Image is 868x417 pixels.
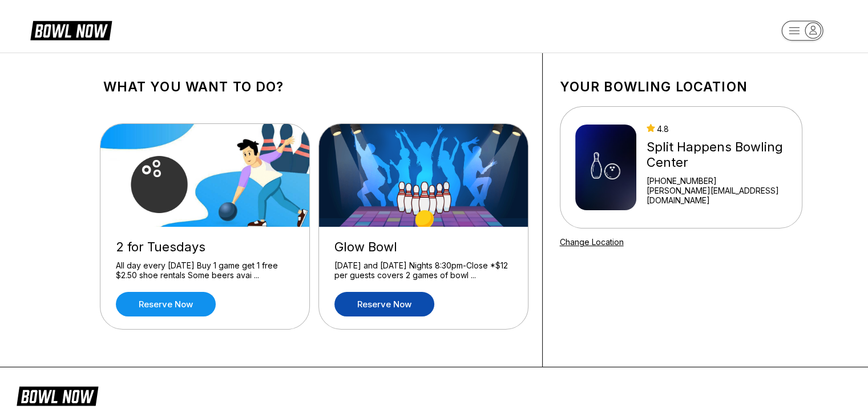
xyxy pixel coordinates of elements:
div: Glow Bowl [334,239,512,255]
h1: Your bowling location [560,79,802,95]
a: Change Location [560,237,624,247]
img: Split Happens Bowling Center [575,125,636,210]
div: 2 for Tuesdays [116,239,294,255]
a: Reserve now [116,292,216,316]
div: 4.8 [647,124,787,134]
a: Reserve now [334,292,434,316]
div: [PHONE_NUMBER] [647,176,787,186]
a: [PERSON_NAME][EMAIL_ADDRESS][DOMAIN_NAME] [647,186,787,205]
h1: What you want to do? [103,79,525,95]
div: [DATE] and [DATE] Nights 8:30pm-Close *$12 per guests covers 2 games of bowl ... [334,260,512,280]
div: All day every [DATE] Buy 1 game get 1 free $2.50 shoe rentals Some beers avai ... [116,260,294,280]
img: Glow Bowl [319,124,529,227]
div: Split Happens Bowling Center [647,139,787,170]
img: 2 for Tuesdays [100,124,310,227]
